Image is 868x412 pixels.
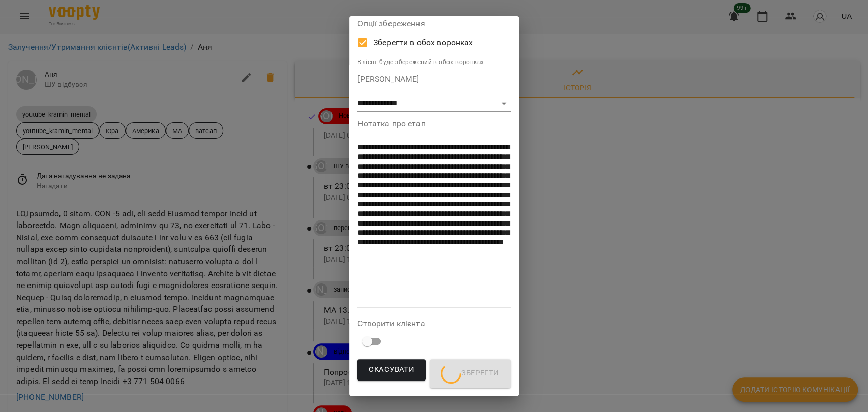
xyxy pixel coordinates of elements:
button: Скасувати [357,359,426,381]
label: Створити клієнта [357,320,510,328]
p: Клієнт буде збережений в обох воронках [357,57,510,68]
label: [PERSON_NAME] [357,75,510,83]
span: Скасувати [369,363,414,376]
span: Зберегти в обох воронках [373,37,473,49]
label: Нотатка про етап [357,120,510,128]
label: Опції збереження [357,20,510,28]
